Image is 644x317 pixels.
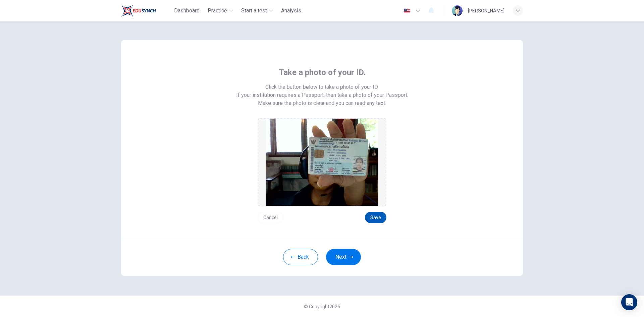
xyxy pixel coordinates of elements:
button: Dashboard [171,5,202,17]
span: Analysis [281,7,301,15]
span: Start a test [241,7,267,15]
span: Click the button below to take a photo of your ID. If your institution requires a Passport, then ... [236,83,408,99]
span: © Copyright 2025 [304,304,340,309]
img: preview screemshot [266,119,378,206]
span: Practice [208,7,227,15]
img: en [403,8,411,13]
button: Analysis [278,5,304,17]
button: Cancel [258,212,283,223]
button: Practice [205,5,236,17]
span: Take a photo of your ID. [279,67,366,78]
button: Next [326,249,361,265]
button: Back [283,249,318,265]
a: Train Test logo [121,4,171,17]
div: [PERSON_NAME] [468,7,504,15]
span: Dashboard [174,7,200,15]
img: Train Test logo [121,4,156,17]
img: Profile picture [452,5,463,16]
span: Make sure the photo is clear and you can read any text. [258,99,386,107]
button: Save [365,212,386,223]
div: Open Intercom Messenger [621,294,637,310]
button: Start a test [238,5,276,17]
